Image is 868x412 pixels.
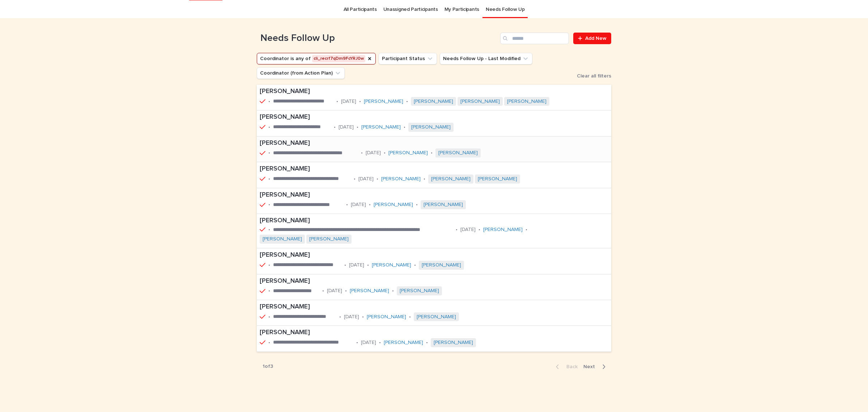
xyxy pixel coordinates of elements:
[577,73,611,79] span: Clear all filters
[486,1,524,18] a: Needs Follow Up
[309,236,349,242] a: [PERSON_NAME]
[344,314,359,320] p: [DATE]
[580,363,611,370] button: Next
[349,262,364,268] p: [DATE]
[431,150,433,156] p: •
[366,150,381,156] p: [DATE]
[379,53,437,64] button: Participant Status
[268,314,270,320] p: •
[376,176,378,182] p: •
[260,303,511,311] p: [PERSON_NAME]
[359,98,361,105] p: •
[571,73,611,79] button: Clear all filters
[414,98,453,105] a: [PERSON_NAME]
[456,227,458,233] p: •
[440,53,532,64] button: Needs Follow Up - Last Modified
[483,227,523,233] a: [PERSON_NAME]
[526,227,527,233] p: •
[346,202,348,208] p: •
[345,288,347,294] p: •
[257,67,345,79] button: Coordinator (from Action Plan)
[379,340,381,346] p: •
[478,227,480,233] p: •
[500,33,569,44] input: Search
[409,314,411,320] p: •
[344,262,346,268] p: •
[424,202,463,208] a: [PERSON_NAME]
[562,364,578,369] span: Back
[268,98,270,105] p: •
[263,236,302,242] a: [PERSON_NAME]
[257,53,376,64] button: Coordinator
[268,227,270,233] p: •
[260,165,572,173] p: [PERSON_NAME]
[431,176,471,182] a: [PERSON_NAME]
[268,150,270,156] p: •
[384,340,423,346] a: [PERSON_NAME]
[336,98,338,105] p: •
[369,202,371,208] p: •
[260,329,528,337] p: [PERSON_NAME]
[260,88,601,96] p: [PERSON_NAME]
[268,176,270,182] p: •
[268,340,270,346] p: •
[417,314,456,320] a: [PERSON_NAME]
[381,176,421,182] a: [PERSON_NAME]
[444,1,479,18] a: My Participants
[260,113,505,121] p: [PERSON_NAME]
[414,262,416,268] p: •
[268,288,270,294] p: •
[260,191,518,199] p: [PERSON_NAME]
[434,340,473,346] a: [PERSON_NAME]
[361,340,376,346] p: [DATE]
[507,98,546,105] a: [PERSON_NAME]
[358,176,374,182] p: [DATE]
[260,139,532,147] p: [PERSON_NAME]
[392,288,394,294] p: •
[364,98,403,105] a: [PERSON_NAME]
[268,262,270,268] p: •
[260,251,516,259] p: [PERSON_NAME]
[411,124,451,130] a: [PERSON_NAME]
[350,288,389,294] a: [PERSON_NAME]
[268,124,270,130] p: •
[356,340,358,346] p: •
[367,314,406,320] a: [PERSON_NAME]
[478,176,517,182] a: [PERSON_NAME]
[268,202,270,208] p: •
[372,262,411,268] a: [PERSON_NAME]
[404,124,405,130] p: •
[400,288,439,294] a: [PERSON_NAME]
[406,98,408,105] p: •
[327,288,342,294] p: [DATE]
[374,202,413,208] a: [PERSON_NAME]
[388,150,428,156] a: [PERSON_NAME]
[367,262,369,268] p: •
[422,262,461,268] a: [PERSON_NAME]
[260,277,494,285] p: [PERSON_NAME]
[416,202,418,208] p: •
[354,176,356,182] p: •
[322,288,324,294] p: •
[334,124,336,130] p: •
[344,1,377,18] a: All Participants
[339,124,354,130] p: [DATE]
[585,36,607,41] span: Add New
[257,33,497,44] h1: Needs Follow Up
[361,124,401,130] a: [PERSON_NAME]
[362,314,364,320] p: •
[550,363,580,370] button: Back
[341,98,356,105] p: [DATE]
[583,364,599,369] span: Next
[460,227,476,233] p: [DATE]
[260,217,608,225] p: [PERSON_NAME]
[573,33,611,44] a: Add New
[426,340,428,346] p: •
[384,150,386,156] p: •
[460,98,500,105] a: [PERSON_NAME]
[438,150,478,156] a: [PERSON_NAME]
[339,314,341,320] p: •
[424,176,425,182] p: •
[257,358,279,375] p: 1 of 3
